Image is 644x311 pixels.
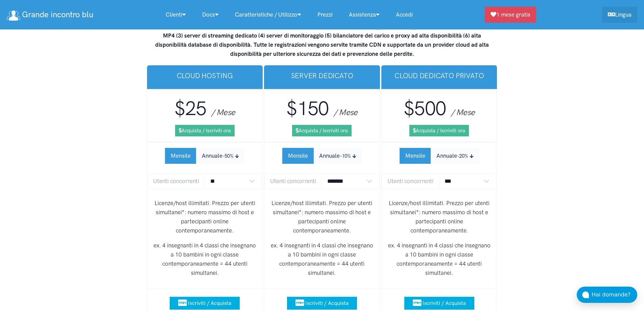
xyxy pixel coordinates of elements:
small: -20% [457,153,468,159]
span: / Mese [334,107,358,117]
div: Subscription Period [282,148,362,164]
span: $150 [286,97,329,120]
a: 1 mese gratis [485,7,536,23]
a: Grande incontro blu [7,7,93,22]
a: Acquista / Iscriviti ora [175,125,235,136]
p: ex. 4 insegnanti in 4 classi che insegnano a 10 bambini in ogni classe contemporaneamente = 44 ut... [270,241,374,278]
a: Clienti [158,7,194,22]
span: $500 [404,97,446,120]
span: Utenti concorrenti [382,173,439,189]
a: Assistenza [341,7,388,22]
p: Licenze/host illimitati. Prezzo per utenti simultanei*: numero massimo di host e partecipanti onl... [153,199,257,236]
span: Utenti concorrenti [264,173,322,189]
button: Annuale-10% [313,148,362,164]
button: Mensile [165,148,196,164]
small: -10% [340,153,351,159]
span: Iscriviti / Acquista [423,300,466,306]
a: Accedi [388,7,421,22]
p: ex. 4 insegnanti in 4 classi che insegnano a 10 bambini in ogni classe contemporaneamente = 44 ut... [153,241,257,278]
a: Docs [194,7,227,22]
button: Hai domande? [577,287,637,303]
p: Licenze/host illimitati. Prezzo per utenti simultanei*: numero massimo di host e partecipanti onl... [270,199,374,236]
div: Hai domande? [592,290,637,299]
span: Iscriviti / Acquista [305,300,349,306]
button: Annuale-20% [431,148,479,164]
img: logo [7,10,20,21]
h3: Cloud dedicato privato [387,71,492,81]
strong: I server saranno posizionati in un'area geografica vicino a te. Tutte le offerte includono serviz... [154,14,491,57]
span: / Mese [211,107,235,117]
h3: Server Dedicato [269,71,375,81]
button: Mensile [400,148,431,164]
span: / Mese [451,107,475,117]
span: Iscriviti / Acquista [188,300,231,306]
a: Lingua [602,7,637,23]
h3: cloud hosting [152,71,258,81]
a: Caratteristiche / Utilizzo [227,7,309,22]
p: ex. 4 insegnanti in 4 classi che insegnano a 10 bambini in ogni classe contemporaneamente = 44 ut... [387,241,492,278]
div: Subscription Period [165,148,244,164]
small: -50% [222,153,234,159]
span: $25 [174,97,206,120]
button: Annuale-50% [196,148,244,164]
a: Acquista / Iscriviti ora [409,125,469,136]
a: Prezzi [309,7,341,22]
a: Acquista / Iscriviti ora [292,125,352,136]
span: Utenti concorrenti [147,173,205,189]
div: Subscription Period [400,148,479,164]
p: Licenze/host illimitati. Prezzo per utenti simultanei*: numero massimo di host e partecipanti onl... [387,199,492,236]
button: Mensile [282,148,314,164]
